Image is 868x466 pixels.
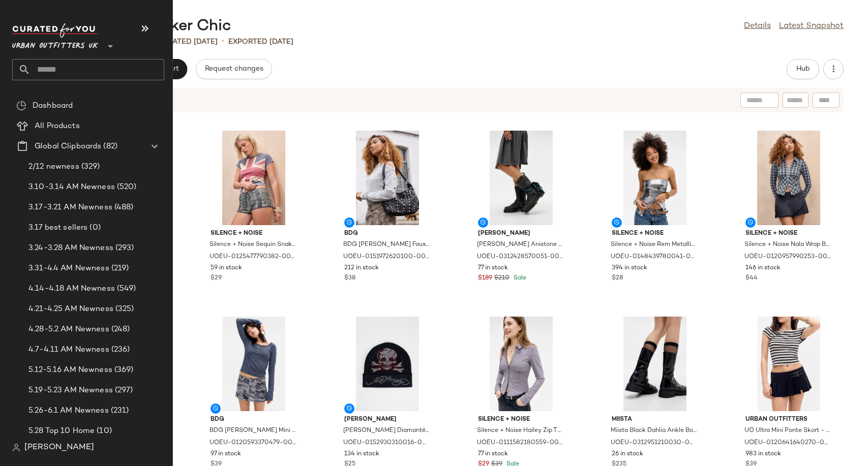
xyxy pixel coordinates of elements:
span: (231) [109,405,129,417]
span: 59 in stock [211,264,242,273]
span: Hub [796,65,810,73]
span: UOEU-0120641640270-000-001 [744,439,831,448]
p: updated [DATE] [158,37,218,47]
span: Silence + Noise Sequin Snake Mini Shorts - Silver XL at Urban Outfitters [209,240,296,250]
span: 4.21-4.25 AM Newness [28,303,113,315]
span: Silence + Noise Nala Wrap Buckle Mini Skirt - Black XL at Urban Outfitters [744,240,831,250]
p: Exported [DATE] [228,37,293,47]
span: All Products [35,120,80,132]
span: (369) [112,364,134,376]
span: UOEU-0120957990253-000-009 [744,253,831,262]
span: $189 [478,274,492,283]
span: UOEU-0312428570051-000-001 [477,253,563,262]
img: 0152930310016_001_a2 [336,317,439,411]
span: (236) [109,344,130,356]
span: (297) [113,385,133,396]
span: 4.7-4.11 AM Newness [28,344,109,356]
span: Request changes [204,65,263,73]
span: 5.26-6.1 AM Newness [28,405,109,417]
img: 0120641640270_001_b [737,317,840,411]
img: 0312951210030_001_m [604,317,706,411]
button: Hub [787,59,819,79]
span: (219) [109,263,129,274]
span: (520) [115,181,137,193]
span: (82) [101,141,117,152]
span: UOEU-0312951210030-000-001 [611,439,697,448]
span: 5.12-5.16 AM Newness [28,364,112,376]
span: Silence + Noise [478,415,564,424]
span: Urban Outfitters [745,415,832,424]
img: 0312428570051_001_m [470,131,573,225]
span: Sale [512,275,526,282]
span: Silence + Noise [745,229,832,238]
span: $44 [745,274,758,283]
img: 0151972620100_001_m [336,131,439,225]
span: Silence + Noise Hailey Zip Through Shirt - Grey 2XS at Urban Outfitters [477,426,563,436]
span: UO Ultra Mini Ponte Skort - Black XL at Urban Outfitters [744,426,831,436]
span: 77 in stock [478,450,508,459]
span: 26 in stock [612,450,643,459]
span: 97 in stock [211,450,241,459]
span: (549) [115,283,136,295]
span: Dashboard [33,100,73,112]
span: 3.10-3.14 AM Newness [28,181,115,193]
span: BDG [PERSON_NAME] Mini Skirt - Black M at Urban Outfitters [209,426,296,436]
span: Miista [612,415,698,424]
span: (0) [87,222,100,234]
img: svg%3e [12,444,20,452]
span: $29 [211,274,222,283]
span: UOEU-0152930310016-000-001 [343,439,430,448]
span: BDG [211,415,297,424]
span: (329) [79,161,100,173]
span: 3.17-3.21 AM Newness [28,202,112,213]
span: • [222,36,224,48]
img: 0120593370479_009_a2 [202,317,305,411]
span: [PERSON_NAME] Diamanté Skull Beanie - Black at Urban Outfitters [343,426,430,436]
img: 0111582180559_008_b [470,317,573,411]
span: UOEU-0125477790382-000-007 [209,253,296,262]
span: (293) [113,242,134,254]
span: Miista Black Dahlia Ankle Boots - Black UK 6 at Urban Outfitters [611,426,697,436]
a: Latest Snapshot [779,20,844,33]
span: UOEU-0148439780041-000-007 [611,253,697,262]
span: 2/12 newness [28,161,79,173]
span: [PERSON_NAME] Anistone Boots - Black UK 5 at Urban Outfitters [477,240,563,250]
span: 4.14-4.18 AM Newness [28,283,115,295]
span: (325) [113,303,134,315]
span: BDG [PERSON_NAME] Faux Leather Shoulder Bag - Black at Urban Outfitters [343,240,430,250]
span: (248) [109,324,130,335]
span: $38 [344,274,355,283]
span: UOEU-0111582180559-002-008 [477,439,563,448]
span: 983 in stock [745,450,781,459]
span: Silence + Noise [211,229,297,238]
span: [PERSON_NAME] [478,229,564,238]
span: $28 [612,274,623,283]
span: Silence + Noise [612,229,698,238]
span: 146 in stock [745,264,781,273]
span: 5.19-5.23 AM Newness [28,385,113,396]
img: svg%3e [16,101,26,111]
img: cfy_white_logo.C9jOOHJF.svg [12,23,99,38]
span: 77 in stock [478,264,508,273]
img: 0125477790382_007_a2 [202,131,305,225]
span: BDG [344,229,431,238]
span: UOEU-0120593370479-000-009 [209,439,296,448]
span: 3.31-4.4 AM Newness [28,263,109,274]
img: 0148439780041_007_a2 [604,131,706,225]
span: 3.17 best sellers [28,222,87,234]
span: UOEU-0151972620100-000-001 [343,253,430,262]
span: 5.28 Top 10 Home [28,425,95,437]
span: Urban Outfitters UK [12,35,98,53]
span: 394 in stock [612,264,647,273]
span: 3.24-3.28 AM Newness [28,242,113,254]
button: Request changes [196,59,272,79]
img: 0120957990253_009_a2 [737,131,840,225]
span: 4.28-5.2 AM Newness [28,324,109,335]
span: Silence + Noise Rem Metallic Bandeau Top - Silver S at Urban Outfitters [611,240,697,250]
span: [PERSON_NAME] [24,442,94,454]
span: 212 in stock [344,264,379,273]
span: (10) [95,425,112,437]
span: 134 in stock [344,450,379,459]
span: (488) [112,202,134,213]
span: Global Clipboards [35,141,101,152]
